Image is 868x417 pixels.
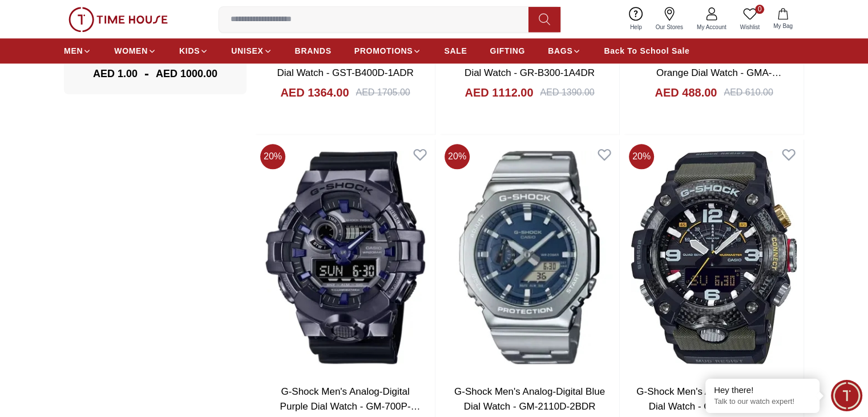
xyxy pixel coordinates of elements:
span: My Account [692,23,731,31]
div: AED 610.00 [724,86,773,99]
a: G-Shock Men's Analog-Digital Black Dial Watch - GR-B300-1A4DR [452,53,607,78]
a: MEN [64,41,91,61]
span: Back To School Sale [604,45,689,57]
div: Chat Widget [831,380,862,411]
span: 0 [755,5,764,14]
a: BRANDS [295,41,332,61]
a: GIFTING [490,41,525,61]
span: Help [625,23,647,31]
img: G-Shock Men's Analog-Digital Purple Dial Watch - GM-700P-6ADR [256,139,435,375]
span: Wishlist [736,23,764,31]
span: GIFTING [490,45,525,57]
a: PROMOTIONS [354,41,422,61]
a: SALE [444,41,467,61]
span: 20 % [445,144,470,169]
span: My Bag [769,22,797,30]
h4: AED 1364.00 [280,85,349,101]
a: G-Shock Women's Analog-Digital Orange Dial Watch - GMA-S2100WS-7ADR [643,53,785,93]
span: 20 % [260,144,285,169]
span: BAGS [548,45,572,57]
a: Our Stores [649,5,690,34]
span: Our Stores [651,23,688,31]
span: 20 % [629,144,654,169]
span: SALE [444,45,467,57]
span: KIDS [179,45,200,57]
span: MEN [64,45,83,57]
h4: AED 1112.00 [465,85,533,101]
span: UNISEX [231,45,263,57]
a: BAGS [548,41,581,61]
div: AED 1705.00 [356,86,410,99]
span: BRANDS [295,45,332,57]
span: AED 1.00 [93,66,138,82]
a: Help [623,5,649,34]
a: G-Shock Men's Analog-Digital Blue Dial Watch - GM-2110D-2BDR [454,386,605,412]
h4: AED 488.00 [655,85,717,101]
span: WOMEN [114,45,148,57]
img: G-Shock Men's Analog-Digital Blue Dial Watch - GM-2110D-2BDR [440,139,619,375]
img: ... [68,7,168,32]
a: G-Shock Men's Analog-Digital Black Dial Watch - GST-B400D-1ADR [268,53,423,78]
p: Talk to our watch expert! [714,397,811,407]
a: G-Shock Men's Analog-Digital Black Dial Watch - GG-B100-1A3DR [636,386,792,412]
a: WOMEN [114,41,156,61]
a: 0Wishlist [733,5,766,34]
button: My Bag [766,6,800,33]
span: PROMOTIONS [354,45,413,57]
a: KIDS [179,41,208,61]
a: UNISEX [231,41,272,61]
a: Back To School Sale [604,41,689,61]
span: AED 1000.00 [156,66,217,82]
span: - [138,65,156,83]
div: Hey there! [714,384,811,396]
img: G-Shock Men's Analog-Digital Black Dial Watch - GG-B100-1A3DR [624,139,804,375]
div: AED 1390.00 [540,86,594,99]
